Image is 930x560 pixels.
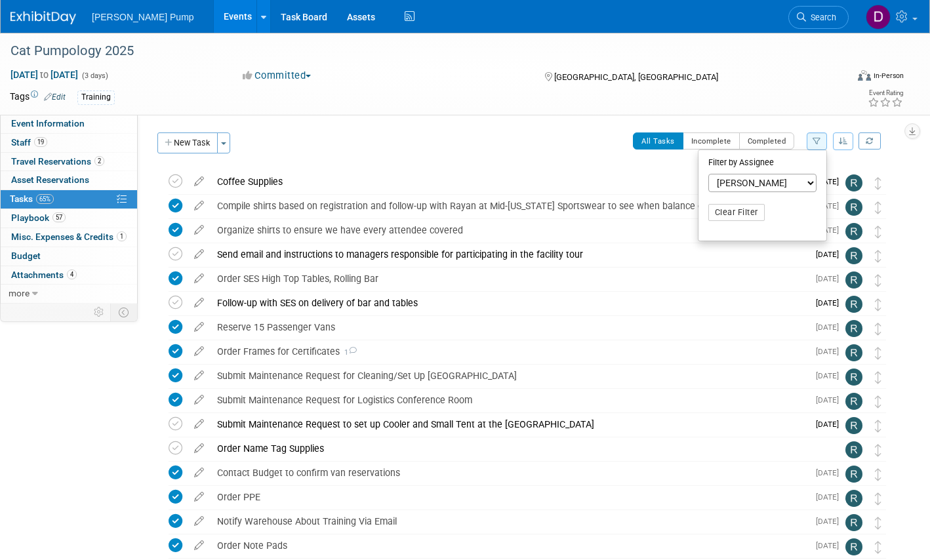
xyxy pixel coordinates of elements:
[10,11,76,24] img: ExhibitDay
[873,71,904,81] div: In-Person
[188,443,211,454] a: edit
[845,466,862,483] img: Robert Lega
[11,250,41,261] span: Budget
[188,176,211,188] a: edit
[340,348,357,357] span: 1
[1,247,137,266] a: Budget
[875,177,881,190] i: Move task
[36,194,54,204] span: 65%
[816,541,845,550] span: [DATE]
[188,418,211,430] a: edit
[816,517,845,526] span: [DATE]
[875,201,881,214] i: Move task
[845,490,862,507] img: Robert Lega
[554,72,718,82] span: [GEOGRAPHIC_DATA], [GEOGRAPHIC_DATA]
[211,437,819,460] div: Order Name Tag Supplies
[1,285,137,303] a: more
[10,69,79,81] span: [DATE] [DATE]
[188,346,211,357] a: edit
[875,323,881,335] i: Move task
[211,534,808,557] div: Order Note Pads
[816,371,845,380] span: [DATE]
[11,174,89,185] span: Asset Reservations
[34,137,47,147] span: 19
[238,69,316,83] button: Committed
[38,70,51,80] span: to
[81,71,108,80] span: (3 days)
[845,393,862,410] img: Robert Lega
[845,369,862,386] img: Robert Lega
[1,209,137,228] a: Playbook57
[845,223,862,240] img: Robert Lega
[806,12,836,22] span: Search
[188,249,211,260] a: edit
[1,153,137,171] a: Travel Reservations2
[845,174,862,191] img: Robert Lega
[875,395,881,408] i: Move task
[845,441,862,458] img: Robert Lega
[1,266,137,285] a: Attachments4
[1,228,137,247] a: Misc. Expenses & Credits1
[875,371,881,384] i: Move task
[10,90,66,105] td: Tags
[211,268,808,290] div: Order SES High Top Tables, Rolling Bar
[816,323,845,332] span: [DATE]
[875,274,881,287] i: Move task
[875,347,881,359] i: Move task
[788,6,849,29] a: Search
[188,370,211,382] a: edit
[1,134,137,152] a: Staff19
[875,517,881,529] i: Move task
[845,344,862,361] img: Robert Lega
[157,132,218,153] button: New Task
[111,304,138,321] td: Toggle Event Tabs
[211,195,808,217] div: Compile shirts based on registration and follow-up with Rayan at Mid-[US_STATE] Sportswear to see...
[866,5,891,30] img: Del Ritz
[816,201,845,210] span: [DATE]
[859,132,881,150] a: Refresh
[875,492,881,505] i: Move task
[845,199,862,216] img: Robert Lega
[875,298,881,311] i: Move task
[188,491,211,503] a: edit
[188,273,211,285] a: edit
[816,250,845,259] span: [DATE]
[771,68,904,88] div: Event Format
[9,288,30,298] span: more
[211,510,808,532] div: Notify Warehouse About Training Via Email
[708,153,817,174] div: Filter by Assignee
[816,395,845,405] span: [DATE]
[11,231,127,242] span: Misc. Expenses & Credits
[11,137,47,148] span: Staff
[816,347,845,356] span: [DATE]
[11,118,85,129] span: Event Information
[188,515,211,527] a: edit
[816,468,845,477] span: [DATE]
[11,156,104,167] span: Travel Reservations
[211,292,808,314] div: Follow-up with SES on delivery of bar and tables
[868,90,903,96] div: Event Rating
[117,231,127,241] span: 1
[211,413,808,435] div: Submit Maintenance Request to set up Cooler and Small Tent at the [GEOGRAPHIC_DATA]
[683,132,740,150] button: Incomplete
[10,193,54,204] span: Tasks
[816,420,845,429] span: [DATE]
[816,274,845,283] span: [DATE]
[875,226,881,238] i: Move task
[816,298,845,308] span: [DATE]
[816,492,845,502] span: [DATE]
[67,270,77,279] span: 4
[211,365,808,387] div: Submit Maintenance Request for Cleaning/Set Up [GEOGRAPHIC_DATA]
[845,247,862,264] img: Robert Lega
[845,417,862,434] img: Robert Lega
[188,200,211,212] a: edit
[6,39,828,63] div: Cat Pumpology 2025
[875,468,881,481] i: Move task
[845,514,862,531] img: Robert Lega
[211,243,808,266] div: Send email and instructions to managers responsible for participating in the facility tour
[94,156,104,166] span: 2
[88,304,111,321] td: Personalize Event Tab Strip
[739,132,795,150] button: Completed
[1,171,137,190] a: Asset Reservations
[211,340,808,363] div: Order Frames for Certificates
